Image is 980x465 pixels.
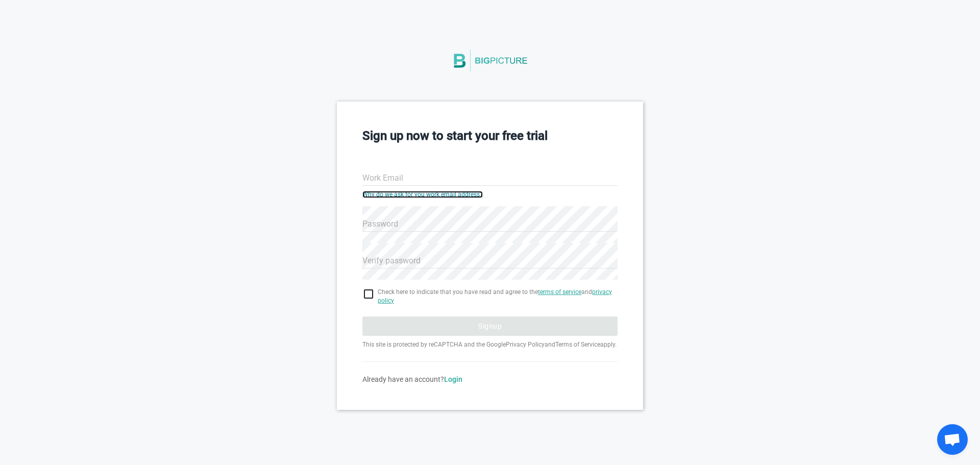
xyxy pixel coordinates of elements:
div: Already have an account? [362,374,618,384]
h3: Sign up now to start your free trial [362,127,618,144]
a: terms of service [538,288,581,296]
a: Privacy Policy [506,341,545,348]
p: This site is protected by reCAPTCHA and the Google and apply. [362,340,618,349]
a: privacy policy [378,288,612,304]
span: Check here to indicate that you have read and agree to the and [378,288,618,305]
a: Why do we ask for you work email address? [362,191,483,198]
a: Terms of Service [555,341,600,348]
button: Signup [362,316,618,336]
img: BigPicture [452,39,528,82]
a: Open chat [937,424,968,455]
a: Login [444,375,462,383]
